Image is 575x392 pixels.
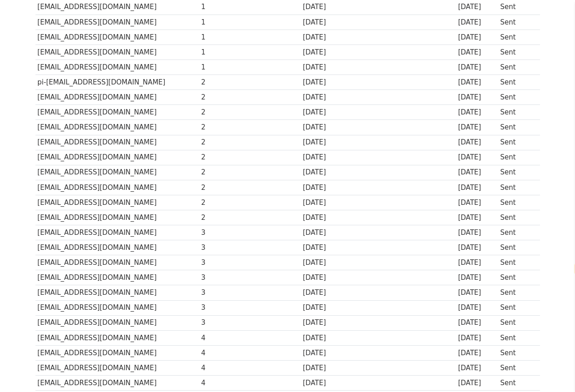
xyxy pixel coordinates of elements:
[201,167,250,178] div: 2
[35,330,199,345] td: [EMAIL_ADDRESS][DOMAIN_NAME]
[530,348,575,392] iframe: Chat Widget
[35,195,199,210] td: [EMAIL_ADDRESS][DOMAIN_NAME]
[35,210,199,225] td: [EMAIL_ADDRESS][DOMAIN_NAME]
[303,198,377,208] div: [DATE]
[498,225,535,240] td: Sent
[303,122,377,133] div: [DATE]
[498,315,535,330] td: Sent
[35,376,199,391] td: [EMAIL_ADDRESS][DOMAIN_NAME]
[35,135,199,150] td: [EMAIL_ADDRESS][DOMAIN_NAME]
[201,378,250,388] div: 4
[498,105,535,120] td: Sent
[458,2,496,12] div: [DATE]
[201,183,250,193] div: 2
[498,135,535,150] td: Sent
[201,333,250,343] div: 4
[458,318,496,328] div: [DATE]
[458,77,496,88] div: [DATE]
[458,17,496,28] div: [DATE]
[458,213,496,223] div: [DATE]
[303,167,377,178] div: [DATE]
[201,152,250,163] div: 2
[458,348,496,358] div: [DATE]
[35,60,199,75] td: [EMAIL_ADDRESS][DOMAIN_NAME]
[201,77,250,88] div: 2
[35,180,199,195] td: [EMAIL_ADDRESS][DOMAIN_NAME]
[35,30,199,45] td: [EMAIL_ADDRESS][DOMAIN_NAME]
[498,75,535,90] td: Sent
[35,315,199,330] td: [EMAIL_ADDRESS][DOMAIN_NAME]
[458,62,496,73] div: [DATE]
[35,285,199,300] td: [EMAIL_ADDRESS][DOMAIN_NAME]
[201,273,250,283] div: 3
[303,363,377,373] div: [DATE]
[498,240,535,255] td: Sent
[35,255,199,270] td: [EMAIL_ADDRESS][DOMAIN_NAME]
[530,348,575,392] div: 聊天小工具
[458,303,496,313] div: [DATE]
[458,152,496,163] div: [DATE]
[201,62,250,73] div: 1
[303,183,377,193] div: [DATE]
[35,105,199,120] td: [EMAIL_ADDRESS][DOMAIN_NAME]
[303,2,377,12] div: [DATE]
[303,107,377,118] div: [DATE]
[458,198,496,208] div: [DATE]
[498,30,535,45] td: Sent
[458,122,496,133] div: [DATE]
[201,303,250,313] div: 3
[498,285,535,300] td: Sent
[303,378,377,388] div: [DATE]
[201,47,250,58] div: 1
[498,255,535,270] td: Sent
[35,270,199,285] td: [EMAIL_ADDRESS][DOMAIN_NAME]
[201,107,250,118] div: 2
[458,167,496,178] div: [DATE]
[35,240,199,255] td: [EMAIL_ADDRESS][DOMAIN_NAME]
[35,225,199,240] td: [EMAIL_ADDRESS][DOMAIN_NAME]
[201,92,250,103] div: 2
[458,32,496,43] div: [DATE]
[303,47,377,58] div: [DATE]
[303,62,377,73] div: [DATE]
[201,32,250,43] div: 1
[35,150,199,165] td: [EMAIL_ADDRESS][DOMAIN_NAME]
[498,376,535,391] td: Sent
[498,300,535,315] td: Sent
[201,213,250,223] div: 2
[303,152,377,163] div: [DATE]
[498,345,535,360] td: Sent
[498,330,535,345] td: Sent
[498,210,535,225] td: Sent
[201,17,250,28] div: 1
[498,270,535,285] td: Sent
[498,180,535,195] td: Sent
[458,378,496,388] div: [DATE]
[303,137,377,148] div: [DATE]
[35,15,199,30] td: [EMAIL_ADDRESS][DOMAIN_NAME]
[458,228,496,238] div: [DATE]
[303,303,377,313] div: [DATE]
[35,45,199,60] td: [EMAIL_ADDRESS][DOMAIN_NAME]
[35,75,199,90] td: pi-[EMAIL_ADDRESS][DOMAIN_NAME]
[498,150,535,165] td: Sent
[303,77,377,88] div: [DATE]
[498,195,535,210] td: Sent
[458,107,496,118] div: [DATE]
[498,15,535,30] td: Sent
[458,137,496,148] div: [DATE]
[35,165,199,180] td: [EMAIL_ADDRESS][DOMAIN_NAME]
[201,228,250,238] div: 3
[303,213,377,223] div: [DATE]
[303,333,377,343] div: [DATE]
[458,333,496,343] div: [DATE]
[201,348,250,358] div: 4
[201,198,250,208] div: 2
[35,345,199,360] td: [EMAIL_ADDRESS][DOMAIN_NAME]
[303,17,377,28] div: [DATE]
[303,32,377,43] div: [DATE]
[498,60,535,75] td: Sent
[201,288,250,298] div: 3
[35,120,199,135] td: [EMAIL_ADDRESS][DOMAIN_NAME]
[498,45,535,60] td: Sent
